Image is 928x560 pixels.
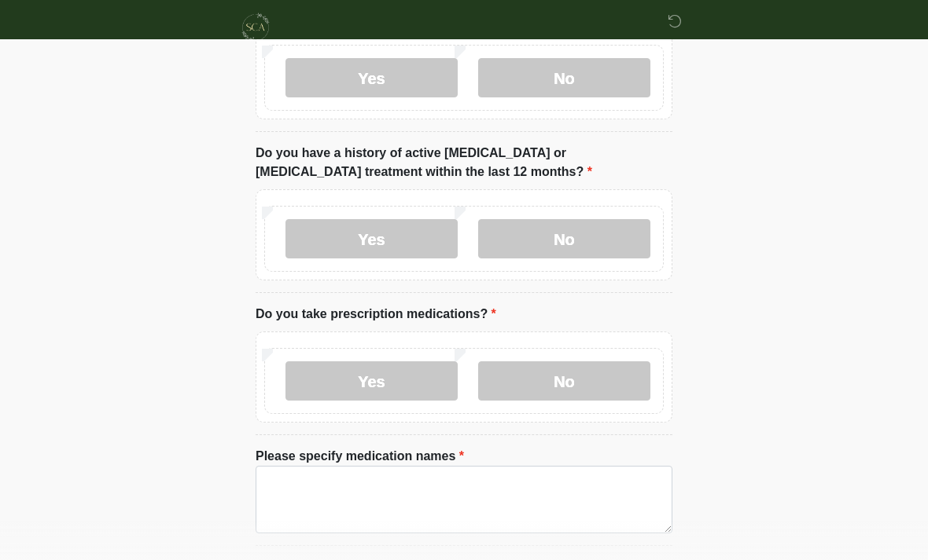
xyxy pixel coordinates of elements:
label: Yes [285,361,458,401]
label: No [478,58,650,97]
label: Do you take prescription medications? [256,305,496,324]
label: Please specify medication names [256,447,464,466]
label: No [478,219,650,258]
label: No [478,361,650,401]
label: Yes [285,219,458,258]
img: Skinchic Dallas Logo [240,12,271,43]
label: Do you have a history of active [MEDICAL_DATA] or [MEDICAL_DATA] treatment within the last 12 mon... [256,144,672,181]
label: Yes [285,58,458,97]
